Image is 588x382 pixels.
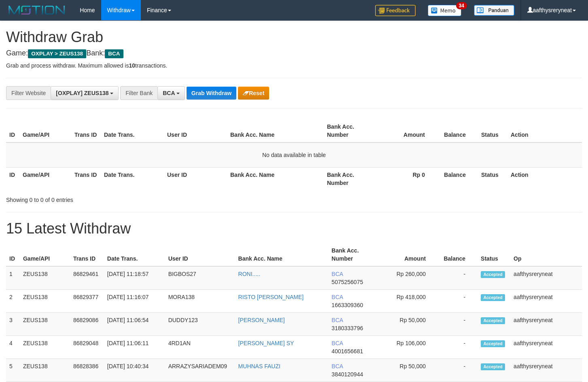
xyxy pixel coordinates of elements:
td: [DATE] 11:06:54 [104,313,165,336]
th: Game/API [19,167,71,190]
th: User ID [165,243,235,266]
button: BCA [157,86,185,100]
th: Action [507,167,582,190]
td: 5 [6,359,20,382]
td: aafthysreryneat [510,359,582,382]
span: BCA [163,90,175,96]
p: Grab and process withdraw. Maximum allowed is transactions. [6,62,582,70]
td: [DATE] 11:06:11 [104,336,165,359]
td: - [438,266,478,290]
td: ZEUS138 [20,336,70,359]
td: Rp 50,000 [378,313,438,336]
td: DUDDY123 [165,313,235,336]
th: Amount [376,119,437,142]
td: 86829461 [70,266,104,290]
td: Rp 260,000 [378,266,438,290]
td: [DATE] 11:18:57 [104,266,165,290]
td: No data available in table [6,142,582,168]
td: ZEUS138 [20,313,70,336]
img: Button%20Memo.svg [428,5,462,16]
td: Rp 50,000 [378,359,438,382]
a: RISTO [PERSON_NAME] [238,294,304,300]
a: RONI..... [238,271,260,277]
td: 86829377 [70,290,104,313]
th: Status [478,167,507,190]
span: BCA [331,363,343,369]
td: aafthysreryneat [510,290,582,313]
span: Copy 5075256075 to clipboard [331,279,363,285]
td: ARRAZYSARIADEM09 [165,359,235,382]
th: Bank Acc. Number [328,243,378,266]
td: ZEUS138 [20,359,70,382]
th: Game/API [20,243,70,266]
button: Grab Withdraw [187,87,236,100]
a: MUHNAS FAUZI [238,363,280,369]
th: Trans ID [70,243,104,266]
th: User ID [164,167,227,190]
td: aafthysreryneat [510,313,582,336]
td: aafthysreryneat [510,336,582,359]
a: [PERSON_NAME] SY [238,340,294,346]
td: [DATE] 10:40:34 [104,359,165,382]
span: Accepted [481,363,505,370]
td: aafthysreryneat [510,266,582,290]
td: 2 [6,290,20,313]
td: 4 [6,336,20,359]
td: 1 [6,266,20,290]
td: 86829086 [70,313,104,336]
strong: 10 [129,62,135,69]
span: BCA [331,294,343,300]
span: BCA [105,49,123,58]
td: 3 [6,313,20,336]
th: Bank Acc. Name [235,243,329,266]
td: Rp 106,000 [378,336,438,359]
h4: Game: Bank: [6,49,582,57]
th: Trans ID [71,167,101,190]
td: MORA138 [165,290,235,313]
img: panduan.png [474,5,514,16]
th: Balance [437,167,478,190]
span: [OXPLAY] ZEUS138 [56,90,108,96]
th: Amount [378,243,438,266]
th: ID [6,167,19,190]
th: Bank Acc. Name [227,167,324,190]
span: OXPLAY > ZEUS138 [28,49,86,58]
th: Bank Acc. Number [324,167,376,190]
th: Bank Acc. Name [227,119,324,142]
h1: Withdraw Grab [6,29,582,45]
span: Copy 3840120944 to clipboard [331,371,363,378]
td: - [438,290,478,313]
td: Rp 418,000 [378,290,438,313]
a: [PERSON_NAME] [238,317,285,323]
span: Copy 4001656681 to clipboard [331,348,363,354]
th: User ID [164,119,227,142]
div: Showing 0 to 0 of 0 entries [6,193,239,204]
img: Feedback.jpg [375,5,416,16]
span: Accepted [481,294,505,301]
span: Copy 3180333796 to clipboard [331,325,363,331]
img: MOTION_logo.png [6,4,68,16]
div: Filter Bank [120,86,157,100]
td: - [438,359,478,382]
th: Op [510,243,582,266]
div: Filter Website [6,86,51,100]
th: Date Trans. [101,167,164,190]
span: BCA [331,340,343,346]
h1: 15 Latest Withdraw [6,221,582,237]
th: Balance [438,243,478,266]
th: Status [478,119,507,142]
th: Trans ID [71,119,101,142]
th: Balance [437,119,478,142]
span: Accepted [481,340,505,347]
span: BCA [331,271,343,277]
th: Date Trans. [104,243,165,266]
th: Status [478,243,510,266]
span: Accepted [481,271,505,278]
td: [DATE] 11:16:07 [104,290,165,313]
span: Copy 1663309360 to clipboard [331,302,363,308]
th: Bank Acc. Number [324,119,376,142]
span: BCA [331,317,343,323]
span: Accepted [481,317,505,324]
td: ZEUS138 [20,290,70,313]
th: ID [6,243,20,266]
